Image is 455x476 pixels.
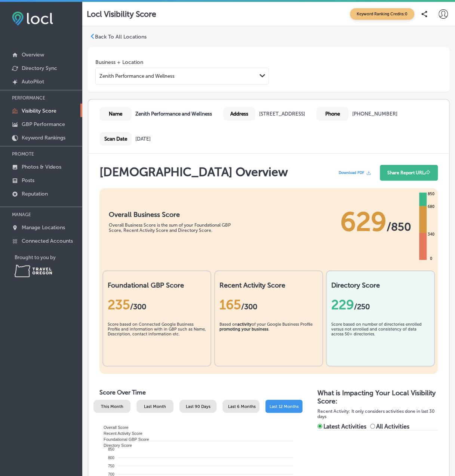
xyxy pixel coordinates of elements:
input: Latest Activities [317,424,322,429]
p: Reputation [22,191,48,197]
h2: Directory Score [331,281,430,289]
div: Zenith Performance and Wellness [99,73,175,79]
div: 165 [219,297,318,313]
p: GBP Performance [22,121,65,128]
span: 629 [340,206,387,237]
div: Scan Date [99,132,132,146]
div: 340 [426,231,436,237]
p: Back To All Locations [95,34,147,40]
b: activity [237,322,252,327]
span: Foundational GBP Score [98,437,149,442]
div: Overall Business Score is the sum of your Foundational GBP Score, Recent Activity Score and Direc... [109,222,240,233]
span: Last 90 Days [186,404,210,409]
div: 680 [426,204,436,210]
span: Last 6 Months [228,404,256,409]
div: 850 [426,191,436,197]
p: Photos & Videos [22,164,61,170]
b: promoting your business [219,327,268,332]
div: Phone [316,107,348,121]
p: Directory Sync [22,65,57,71]
p: AutoPilot [22,79,44,85]
span: /250 [354,302,370,311]
h2: Recent Activity Score [219,281,318,289]
span: All Activities [376,423,409,430]
span: Keyword Ranking Credits: 0 [350,8,414,20]
tspan: 800 [108,455,114,460]
span: / 850 [387,220,411,234]
h2: Score Over Time [99,389,302,396]
div: Based on of your Google Business Profile . [219,322,318,359]
span: Last 12 Months [270,404,299,409]
p: Overview [22,52,44,58]
p: Connected Accounts [22,238,73,244]
p: Keyword Rankings [22,135,65,141]
tspan: 850 [108,447,114,451]
p: Recent Activity: It only considers activities done in last 30 days [317,407,438,421]
div: Address [223,107,255,121]
p: Brought to you by [15,255,82,260]
span: This Month [101,404,123,409]
b: Zenith Performance and Wellness [135,111,212,117]
button: Share Report URL [380,165,438,181]
img: fda3e92497d09a02dc62c9cd864e3231.png [12,12,53,25]
span: Download PDF [339,171,364,175]
span: Last Month [144,404,166,409]
p: Visibility Score [22,108,56,114]
div: [STREET_ADDRESS] [259,111,305,117]
div: 235 [108,297,206,313]
div: [DATE] [135,136,151,142]
input: All Activities [370,424,375,429]
span: Overall Score [98,425,129,430]
h1: [DEMOGRAPHIC_DATA] Overview [99,165,288,184]
div: 229 [331,297,430,313]
label: Business + Location [95,59,143,65]
span: Latest Activities [323,423,366,430]
img: Travel Oregon [15,265,52,277]
div: Name [99,107,132,121]
div: Score based on Connected Google Business Profile and information with in GBP such as Name, Descri... [108,322,206,359]
p: Posts [22,177,34,184]
div: 0 [428,256,434,262]
span: /300 [241,302,257,311]
span: Recent Activity Score [98,431,142,436]
div: Score based on number of directories enrolled versus not enrolled and consistency of data across ... [331,322,430,359]
div: [PHONE_NUMBER] [352,111,397,117]
tspan: 750 [108,464,114,468]
h1: Overall Business Score [109,211,240,219]
h2: What is Impacting Your Local Visibility Score: [317,389,438,405]
tspan: 700 [108,472,114,476]
p: Manage Locations [22,224,65,231]
span: Directory Score [98,443,132,448]
h2: Foundational GBP Score [108,281,206,289]
span: / 300 [130,302,146,311]
p: Locl Visibility Score [87,9,156,19]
